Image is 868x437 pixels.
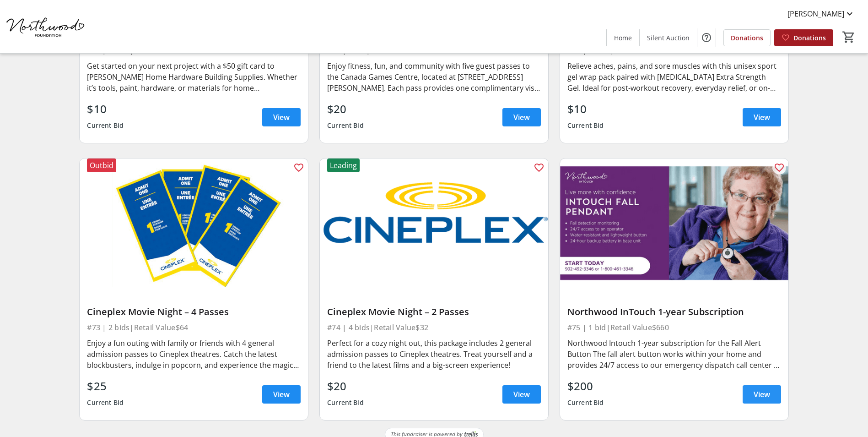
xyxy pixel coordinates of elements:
[513,389,530,400] span: View
[87,394,124,411] div: Current Bid
[774,162,785,173] mat-icon: favorite_outline
[731,33,763,43] span: Donations
[87,117,124,134] div: Current Bid
[723,29,771,46] a: Donations
[567,306,781,317] div: Northwood InTouch 1-year Subscription
[774,29,833,46] a: Donations
[743,108,781,126] a: View
[567,394,604,411] div: Current Bid
[87,321,301,334] div: #73 | 2 bids | Retail Value $64
[780,6,863,21] button: [PERSON_NAME]
[502,385,541,404] a: View
[273,112,290,123] span: View
[560,158,788,287] img: Northwood InTouch 1-year Subscription
[327,394,364,411] div: Current Bid
[327,101,364,117] div: $20
[567,321,781,334] div: #75 | 1 bid | Retail Value $660
[567,338,781,371] div: Northwood Intouch 1-year subscription for the Fall Alert Button The fall alert button works withi...
[87,60,301,93] div: Get started on your next project with a $50 gift card to [PERSON_NAME] Home Hardware Building Sup...
[567,101,604,117] div: $10
[513,112,530,123] span: View
[607,29,639,46] a: Home
[327,60,541,93] div: Enjoy fitness, fun, and community with five guest passes to the Canada Games Centre, located at [...
[327,321,541,334] div: #74 | 4 bids | Retail Value $32
[293,162,304,173] mat-icon: favorite_outline
[327,117,364,134] div: Current Bid
[327,378,364,394] div: $20
[754,389,770,400] span: View
[87,101,124,117] div: $10
[534,162,545,173] mat-icon: favorite_outline
[262,108,301,126] a: View
[327,338,541,371] div: Perfect for a cozy night out, this package includes 2 general admission passes to Cineplex theatr...
[80,158,308,287] img: Cineplex Movie Night – 4 Passes
[567,378,604,394] div: $200
[262,385,301,404] a: View
[567,60,781,93] div: Relieve aches, pains, and sore muscles with this unisex sport gel wrap pack paired with [MEDICAL_...
[327,158,360,172] div: Leading
[273,389,290,400] span: View
[787,8,844,19] span: [PERSON_NAME]
[640,29,697,46] a: Silent Auction
[793,33,826,43] span: Donations
[614,33,632,43] span: Home
[327,306,541,317] div: Cineplex Movie Night – 2 Passes
[87,378,124,394] div: $25
[87,158,116,172] div: Outbid
[647,33,690,43] span: Silent Auction
[697,28,716,47] button: Help
[320,158,548,287] img: Cineplex Movie Night – 2 Passes
[5,4,87,49] img: Northwood Foundation's Logo
[754,112,770,123] span: View
[567,117,604,134] div: Current Bid
[841,29,857,45] button: Cart
[743,385,781,404] a: View
[502,108,541,126] a: View
[87,338,301,371] div: Enjoy a fun outing with family or friends with 4 general admission passes to Cineplex theatres. C...
[87,306,301,317] div: Cineplex Movie Night – 4 Passes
